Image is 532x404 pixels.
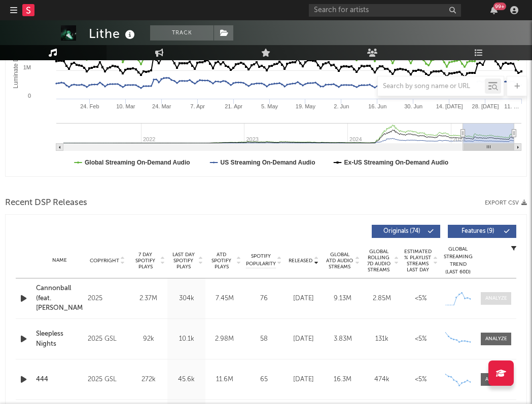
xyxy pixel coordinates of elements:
span: Spotify Popularity [246,253,276,268]
div: 10.1k [170,334,203,344]
text: 1M [23,64,31,70]
button: 99+ [490,6,498,14]
div: 99 + [493,3,506,10]
span: Recent DSP Releases [5,197,87,209]
span: Originals ( 74 ) [378,228,425,234]
text: 28. [DATE] [472,103,499,109]
span: Copyright [90,258,119,264]
text: 19. May [296,103,316,109]
div: 2.37M [132,294,165,304]
span: ATD Spotify Plays [208,252,235,270]
text: Ex-US Streaming On-Demand Audio [344,159,449,166]
div: 2025 [88,293,127,305]
span: 7 Day Spotify Plays [132,252,159,270]
div: 92k [132,334,165,344]
div: 58 [246,334,281,344]
a: Sleepless Nights [36,329,83,349]
text: 11. … [504,103,519,109]
input: Search for artists [309,4,461,17]
div: Global Streaming Trend (Last 60D) [443,246,473,276]
span: Estimated % Playlist Streams Last Day [404,249,432,273]
text: Global Streaming On-Demand Audio [85,159,190,166]
div: [DATE] [287,334,321,344]
text: 24. Mar [152,103,171,109]
div: 9.13M [326,294,360,304]
button: Originals(74) [372,225,440,238]
span: Features ( 9 ) [454,228,501,234]
button: Export CSV [485,200,527,206]
div: Lithe [89,25,137,42]
text: 30. Jun [404,103,422,109]
div: 45.6k [170,375,203,385]
div: 3.83M [326,334,360,344]
span: Last Day Spotify Plays [170,252,197,270]
button: Track [150,25,214,41]
div: 131k [365,334,399,344]
div: [DATE] [287,294,321,304]
text: 7. Apr [190,103,205,109]
text: 5. May [261,103,278,109]
div: [DATE] [287,375,321,385]
a: Cannonball (feat. [PERSON_NAME]) [36,284,83,313]
div: 272k [132,375,165,385]
div: 304k [170,294,203,304]
div: 11.6M [208,375,241,385]
text: 21. Apr [225,103,242,109]
div: 65 [246,375,281,385]
text: 14. [DATE] [436,103,463,109]
div: 2.85M [365,294,399,304]
div: <5% [404,334,438,344]
div: 2025 GSL [88,333,127,345]
a: 444 [36,375,83,385]
div: 16.3M [326,375,360,385]
text: 24. Feb [80,103,99,109]
span: Global Rolling 7D Audio Streams [365,249,393,273]
div: 7.45M [208,294,241,304]
div: 2.98M [208,334,241,344]
text: 2. Jun [334,103,349,109]
button: Features(9) [448,225,516,238]
span: Global ATD Audio Streams [326,252,353,270]
div: <5% [404,294,438,304]
text: 10. Mar [116,103,135,109]
div: <5% [404,375,438,385]
span: Released [289,258,312,264]
div: Name [36,257,83,264]
div: 474k [365,375,399,385]
div: 2025 GSL [88,374,127,386]
text: 16. Jun [368,103,386,109]
input: Search by song name or URL [378,83,485,91]
text: US Streaming On-Demand Audio [221,159,315,166]
div: 76 [246,294,281,304]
